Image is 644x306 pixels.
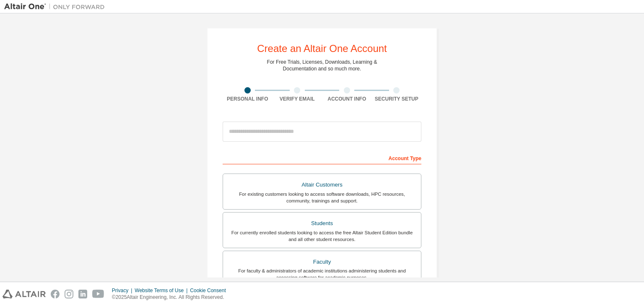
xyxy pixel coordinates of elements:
[257,44,387,54] div: Create an Altair One Account
[223,151,421,164] div: Account Type
[228,267,416,281] div: For faculty & administrators of academic institutions administering students and accessing softwa...
[112,294,231,301] p: © 2025 Altair Engineering, Inc. All Rights Reserved.
[228,256,416,268] div: Faculty
[273,96,322,102] div: Verify Email
[78,290,87,298] img: linkedin.svg
[267,59,377,72] div: For Free Trials, Licenses, Downloads, Learning & Documentation and so much more.
[112,287,135,294] div: Privacy
[65,290,73,298] img: instagram.svg
[372,96,422,102] div: Security Setup
[228,218,416,229] div: Students
[223,96,273,102] div: Personal Info
[135,287,190,294] div: Website Terms of Use
[92,290,104,298] img: youtube.svg
[228,191,416,204] div: For existing customers looking to access software downloads, HPC resources, community, trainings ...
[228,229,416,243] div: For currently enrolled students looking to access the free Altair Student Edition bundle and all ...
[190,287,231,294] div: Cookie Consent
[228,179,416,191] div: Altair Customers
[322,96,372,102] div: Account Info
[51,290,60,298] img: facebook.svg
[3,290,46,298] img: altair_logo.svg
[4,3,109,11] img: Altair One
